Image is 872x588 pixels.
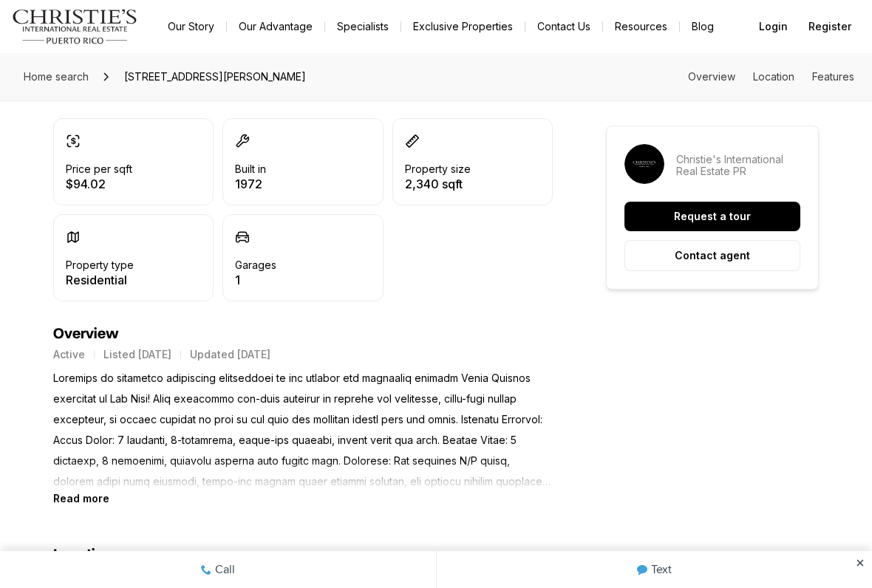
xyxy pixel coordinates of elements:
h4: Overview [53,325,553,343]
span: Home search [24,70,89,83]
button: Request a tour [624,202,800,231]
a: Exclusive Properties [401,16,525,37]
a: Our Advantage [227,16,324,37]
span: Login [759,21,788,33]
p: 1 [235,274,276,286]
p: Listed [DATE] [103,349,171,360]
a: Specialists [325,16,401,37]
a: Skip to: Location [753,70,794,83]
p: Garages [235,259,276,271]
a: Home search [18,65,95,89]
a: Resources [603,16,679,37]
p: Loremips do sitametco adipiscing elitseddoei te inc utlabor etd magnaaliq enimadm Venia Quisnos e... [53,368,553,492]
p: Christie's International Real Estate PR [676,154,800,177]
button: Contact Us [525,16,602,37]
button: Login [750,12,797,41]
p: Price per sqft [66,163,132,175]
a: Our Story [156,16,226,37]
p: 2,340 sqft [405,178,471,190]
p: Active [53,349,85,360]
span: Register [808,21,851,33]
p: Residential [66,274,134,286]
nav: Page section menu [688,71,854,83]
p: Property size [405,163,471,175]
p: 1972 [235,178,266,190]
p: Property type [66,259,134,271]
a: Skip to: Overview [688,70,735,83]
p: Request a tour [674,211,751,222]
button: Read more [53,492,109,505]
button: Contact agent [624,240,800,271]
p: $94.02 [66,178,132,190]
a: Blog [680,16,726,37]
button: Register [800,12,860,41]
span: [STREET_ADDRESS][PERSON_NAME] [118,65,312,89]
p: Contact agent [675,250,750,261]
p: Built in [235,163,266,175]
a: Skip to: Features [812,70,854,83]
p: Updated [DATE] [190,349,270,360]
img: logo [12,9,138,44]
